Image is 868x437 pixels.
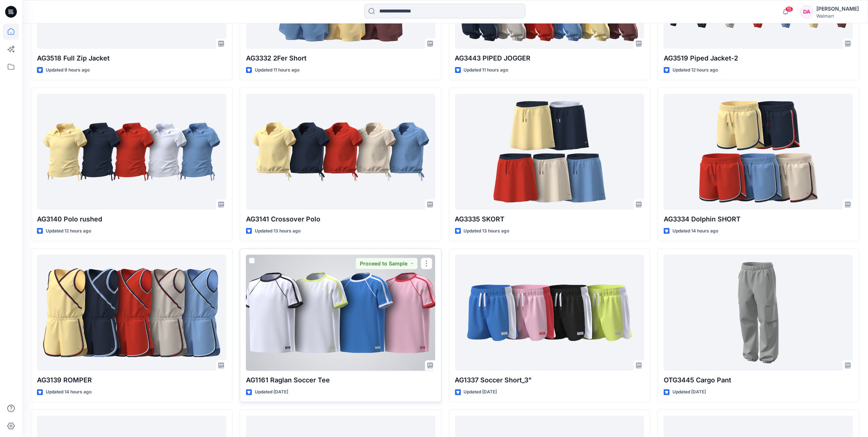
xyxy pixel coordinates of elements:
p: AG3332 2Fer Short [246,53,435,63]
p: Updated 13 hours ago [464,227,510,235]
p: AG3335 SKORT [455,214,644,224]
a: AG3140 Polo rushed [37,94,226,210]
a: AG3139 ROMPER [37,255,226,371]
p: AG3443 PIPED JOGGER [455,53,644,63]
a: AG3335 SKORT [455,94,644,210]
a: OTG3445 Cargo Pant [664,255,853,371]
a: AG1161 Raglan Soccer Tee [246,255,435,371]
a: AG3334 Dolphin SHORT [664,94,853,210]
a: AG1337 Soccer Short_3" [455,255,644,371]
p: AG3141 Crossover Polo [246,214,435,224]
p: AG3140 Polo rushed [37,214,226,224]
p: AG3519 Piped Jacket-2 [664,53,853,63]
p: AG3518 Full Zip Jacket [37,53,226,63]
p: Updated 14 hours ago [46,388,92,396]
p: OTG3445 Cargo Pant [664,375,853,385]
p: AG3334 Dolphin SHORT [664,214,853,224]
div: Walmart [816,13,859,19]
a: AG3141 Crossover Polo [246,94,435,210]
p: AG1337 Soccer Short_3" [455,375,644,385]
p: Updated 11 hours ago [255,66,299,74]
div: [PERSON_NAME] [816,4,859,13]
p: Updated 12 hours ago [673,66,718,74]
p: Updated [DATE] [673,388,706,396]
p: AG1161 Raglan Soccer Tee [246,375,435,385]
p: Updated [DATE] [464,388,497,396]
p: AG3139 ROMPER [37,375,226,385]
span: 15 [785,6,793,12]
p: Updated [DATE] [255,388,288,396]
p: Updated 14 hours ago [673,227,718,235]
p: Updated 11 hours ago [464,66,508,74]
p: Updated 13 hours ago [255,227,301,235]
div: DA [800,5,813,18]
p: Updated 9 hours ago [46,66,90,74]
p: Updated 12 hours ago [46,227,91,235]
